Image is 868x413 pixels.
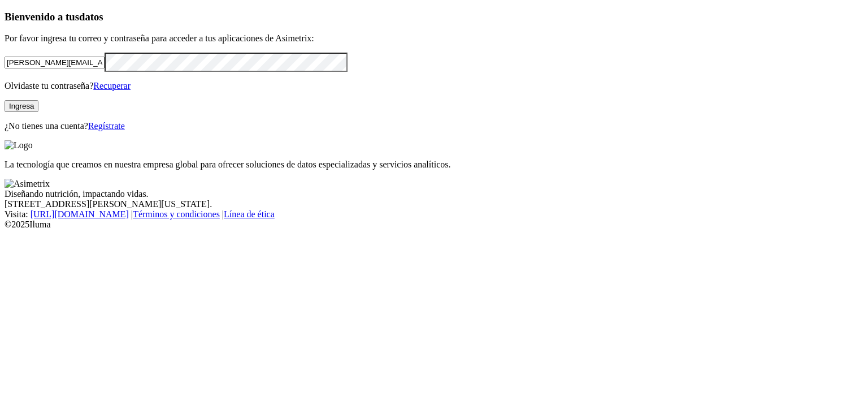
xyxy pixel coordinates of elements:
img: Asimetrix [5,179,50,189]
p: Olvidaste tu contraseña? [5,81,863,91]
button: Ingresa [5,100,38,112]
p: Por favor ingresa tu correo y contraseña para acceder a tus aplicaciones de Asimetrix: [5,33,863,44]
span: datos [79,11,103,23]
a: Línea de ética [224,209,275,219]
a: Recuperar [93,81,131,91]
h3: Bienvenido a tus [5,11,863,23]
a: [URL][DOMAIN_NAME] [31,209,129,219]
p: La tecnología que creamos en nuestra empresa global para ofrecer soluciones de datos especializad... [5,160,863,170]
div: [STREET_ADDRESS][PERSON_NAME][US_STATE]. [5,199,863,209]
div: Diseñando nutrición, impactando vidas. [5,189,863,199]
div: Visita : | | [5,209,863,220]
div: © 2025 Iluma [5,220,863,230]
p: ¿No tienes una cuenta? [5,121,863,131]
img: Logo [5,140,33,150]
a: Regístrate [88,121,125,131]
input: Tu correo [5,57,105,68]
a: Términos y condiciones [133,209,220,219]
